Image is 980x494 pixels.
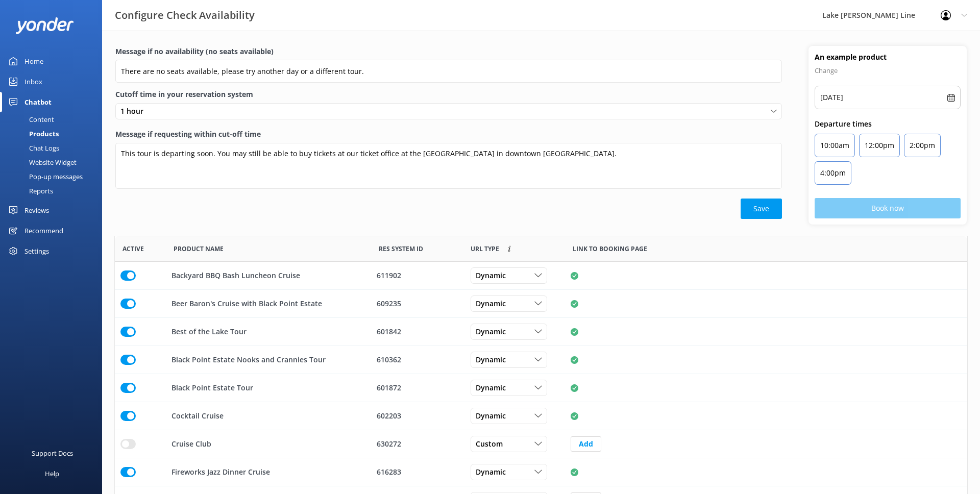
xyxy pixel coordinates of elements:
[115,290,967,318] div: row
[573,244,647,254] span: Link to booking page
[377,466,457,478] div: 616283
[815,52,961,62] h4: An example product
[476,466,512,478] span: Dynamic
[115,143,782,189] textarea: This tour is departing soon. You may still be able to buy tickets at our ticket office at the [GE...
[24,71,42,92] div: Inbox
[171,298,322,309] p: Beer Baron's Cruise with Black Point Estate
[115,318,967,346] div: row
[171,326,247,337] p: Best of the Lake Tour
[115,402,967,430] div: row
[476,438,509,450] span: Custom
[115,262,967,290] div: row
[377,298,457,309] div: 609235
[6,127,59,141] div: Products
[815,118,961,130] p: Departure times
[115,7,255,23] h3: Configure Check Availability
[571,436,601,452] button: Add
[820,91,843,104] p: [DATE]
[32,443,73,463] div: Support Docs
[6,155,77,169] div: Website Widget
[910,139,935,152] p: 2:00pm
[377,410,457,422] div: 602203
[476,326,512,337] span: Dynamic
[171,382,253,393] p: Black Point Estate Tour
[6,141,102,155] a: Chat Logs
[476,354,512,365] span: Dynamic
[815,64,961,77] p: Change
[377,354,457,365] div: 610362
[476,298,512,309] span: Dynamic
[115,46,782,57] label: Message if no availability (no seats available)
[122,244,144,254] span: Active
[6,112,102,127] a: Content
[6,112,54,127] div: Content
[171,466,270,478] p: Fireworks Jazz Dinner Cruise
[741,199,782,219] button: Save
[471,244,499,254] span: Link to booking page
[6,127,102,141] a: Products
[115,374,967,402] div: row
[6,155,102,169] a: Website Widget
[476,382,512,393] span: Dynamic
[24,200,49,220] div: Reviews
[377,326,457,337] div: 601842
[115,129,782,140] label: Message if requesting within cut-off time
[171,410,224,422] p: Cocktail Cruise
[115,60,782,83] input: Enter a message
[6,184,53,198] div: Reports
[120,106,150,117] span: 1 hour
[820,139,849,152] p: 10:00am
[174,244,224,254] span: Product Name
[115,430,967,458] div: row
[6,141,59,155] div: Chat Logs
[24,220,63,241] div: Recommend
[379,244,423,254] span: Res System ID
[115,89,782,100] label: Cutoff time in your reservation system
[171,270,300,281] p: Backyard BBQ Bash Luncheon Cruise
[6,169,83,184] div: Pop-up messages
[45,463,59,484] div: Help
[377,438,457,450] div: 630272
[24,51,43,71] div: Home
[115,346,967,374] div: row
[865,139,894,152] p: 12:00pm
[171,438,211,450] p: Cruise Club
[6,169,102,184] a: Pop-up messages
[476,270,512,281] span: Dynamic
[820,167,846,179] p: 4:00pm
[6,184,102,198] a: Reports
[476,410,512,422] span: Dynamic
[24,92,52,112] div: Chatbot
[24,241,49,261] div: Settings
[15,17,74,34] img: yonder-white-logo.png
[171,354,326,365] p: Black Point Estate Nooks and Crannies Tour
[377,270,457,281] div: 611902
[115,458,967,486] div: row
[377,382,457,393] div: 601872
